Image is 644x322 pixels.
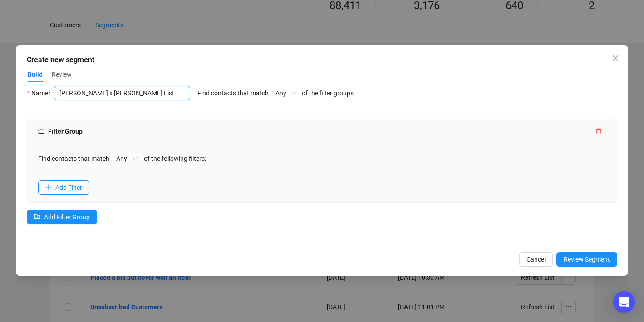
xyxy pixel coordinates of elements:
[27,210,97,224] button: Add Filter Group
[44,212,90,222] span: Add Filter Group
[564,254,610,264] span: Review Segment
[34,213,40,220] span: folder-add
[116,152,137,165] span: Any
[27,86,54,100] label: Name
[38,180,89,195] button: Add Filter
[38,128,44,134] span: folder
[28,70,43,79] span: Build
[55,183,82,193] span: Add Filter
[51,67,73,82] button: Review
[519,252,553,267] button: Cancel
[45,184,52,190] span: plus
[612,54,619,62] span: close
[526,254,546,264] span: Cancel
[197,86,354,111] div: Find contacts that match of the filter groups
[595,128,602,134] span: delete
[556,252,617,267] button: Review Segment
[38,128,83,135] span: Filter Group
[27,54,617,65] div: Create new segment
[275,86,296,100] span: Any
[608,51,623,65] button: Close
[27,68,44,82] button: Build
[613,291,635,313] div: Open Intercom Messenger
[52,70,72,79] span: Review
[38,151,605,166] div: Find contacts that match of the following filters:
